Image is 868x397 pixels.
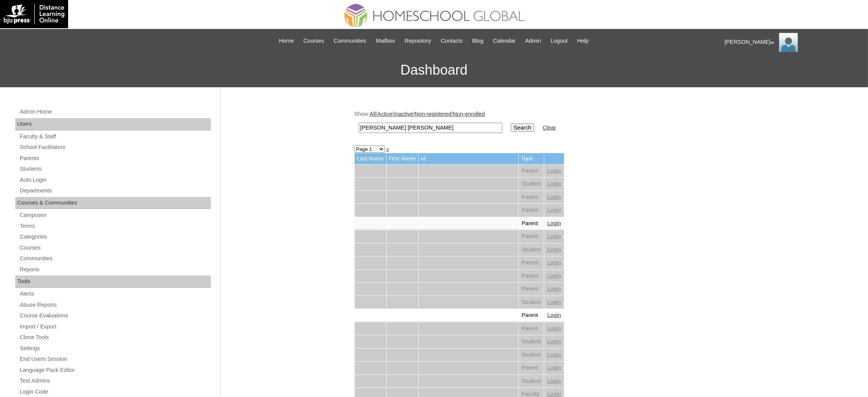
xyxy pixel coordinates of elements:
[779,33,798,52] img: Ariane Ebuen
[334,37,366,45] span: Communities
[519,165,544,178] td: Parent
[521,37,545,45] a: Admin
[551,37,568,45] span: Logout
[519,178,544,190] td: Student
[547,181,561,187] a: Login
[369,111,376,117] a: All
[468,37,487,45] a: Blog
[330,37,370,45] a: Communities
[577,37,589,45] span: Help
[519,243,544,256] td: Student
[4,53,864,87] h3: Dashboard
[519,217,544,230] td: Parent
[419,153,518,164] td: Id
[547,299,561,305] a: Login
[519,309,544,322] td: Parent
[401,37,435,45] a: Repository
[519,362,544,375] td: Parent
[394,111,413,117] a: Inactive
[547,286,561,292] a: Login
[493,37,516,45] span: Calendar
[19,322,211,331] a: Import / Export
[547,259,561,266] a: Login
[15,197,211,209] div: Courses & Communities
[19,164,211,174] a: Students
[19,142,211,152] a: School Facilitators
[19,265,211,274] a: Reports
[19,365,211,375] a: Language Pack Editor
[19,387,211,397] a: Login Code
[19,354,211,364] a: End Users Session
[387,153,419,164] td: First Name
[519,283,544,296] td: Parent
[519,256,544,269] td: Parent
[472,37,483,45] span: Blog
[519,322,544,335] td: Parent
[547,247,561,253] a: Login
[519,204,544,217] td: Parent
[547,37,572,45] a: Logout
[19,210,211,220] a: Campuses
[547,325,561,331] a: Login
[19,300,211,310] a: Abuse Reports
[19,107,211,117] a: Admin Home
[519,375,544,388] td: Student
[275,37,298,45] a: Home
[519,270,544,283] td: Parent
[19,333,211,342] a: Clone Tools
[19,311,211,320] a: Course Evaluations
[386,146,389,152] a: »
[547,391,561,397] a: Login
[376,37,395,45] span: Mailbox
[547,220,561,226] a: Login
[547,312,561,318] a: Login
[489,37,519,45] a: Calendar
[354,110,731,137] div: Show: | | | |
[519,153,544,164] td: Type
[547,352,561,358] a: Login
[19,344,211,353] a: Settings
[19,243,211,253] a: Courses
[525,37,541,45] span: Admin
[19,154,211,163] a: Parents
[519,230,544,243] td: Parent
[415,111,452,117] a: Non-registered
[279,37,294,45] span: Home
[547,338,561,344] a: Login
[547,207,561,213] a: Login
[19,132,211,141] a: Faculty & Staff
[441,37,463,45] span: Contacts
[372,37,399,45] a: Mailbox
[19,186,211,195] a: Departments
[519,296,544,309] td: Student
[15,275,211,288] div: Tools
[547,273,561,279] a: Login
[299,37,328,45] a: Courses
[725,33,860,52] div: [PERSON_NAME]
[437,37,467,45] a: Contacts
[405,37,431,45] span: Repository
[19,254,211,263] a: Communities
[519,349,544,362] td: Student
[519,335,544,348] td: Student
[15,118,211,130] div: Users
[547,378,561,384] a: Login
[377,111,392,117] a: Active
[519,191,544,204] td: Parent
[547,233,561,239] a: Login
[573,37,592,45] a: Help
[547,168,561,174] a: Login
[19,232,211,242] a: Categories
[543,125,556,131] a: Clear
[359,123,502,133] input: Search
[19,376,211,386] a: Test Admins
[19,175,211,185] a: Auto Login
[355,153,386,164] td: Last Name
[303,37,324,45] span: Courses
[4,4,64,24] img: logo-white.png
[547,194,561,200] a: Login
[19,221,211,231] a: Terms
[547,365,561,371] a: Login
[511,123,534,132] input: Search
[453,111,485,117] a: Non-enrolled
